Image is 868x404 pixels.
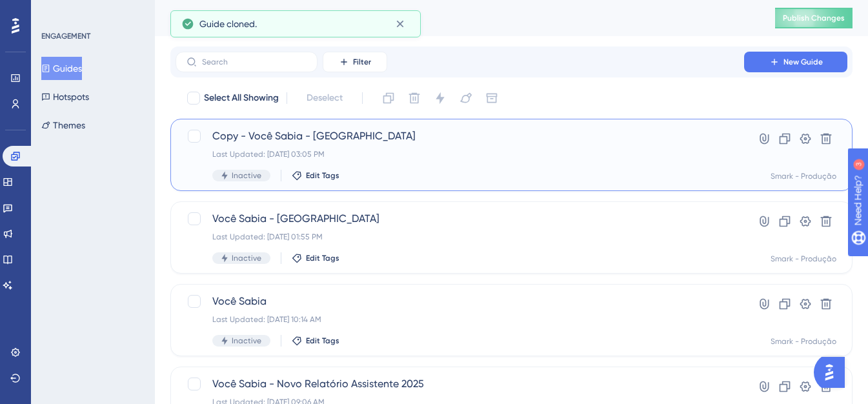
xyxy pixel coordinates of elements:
[783,13,845,23] span: Publish Changes
[783,57,823,67] span: New Guide
[212,211,707,227] span: Você Sabia - [GEOGRAPHIC_DATA]
[212,376,707,392] span: Você Sabia - Novo Relatório Assistente 2025
[212,128,707,144] span: Copy - Você Sabia - [GEOGRAPHIC_DATA]
[323,52,387,72] button: Filter
[204,90,279,106] span: Select All Showing
[212,294,707,309] span: Você Sabia
[292,253,339,263] button: Edit Tags
[212,149,707,159] div: Last Updated: [DATE] 03:05 PM
[771,171,836,181] div: Smark - Produção
[41,57,82,80] button: Guides
[41,114,85,137] button: Themes
[306,170,339,181] span: Edit Tags
[292,336,339,346] button: Edit Tags
[353,57,371,67] span: Filter
[306,336,339,346] span: Edit Tags
[814,353,853,392] iframe: UserGuiding AI Assistant Launcher
[232,253,261,263] span: Inactive
[41,31,90,41] div: ENGAGEMENT
[170,9,743,27] div: Guides
[90,6,94,17] div: 3
[232,170,261,181] span: Inactive
[292,170,339,181] button: Edit Tags
[202,57,307,66] input: Search
[199,16,257,32] span: Guide cloned.
[744,52,847,72] button: New Guide
[30,3,81,19] span: Need Help?
[306,253,339,263] span: Edit Tags
[41,85,89,108] button: Hotspots
[775,8,853,28] button: Publish Changes
[232,336,261,346] span: Inactive
[212,232,707,242] div: Last Updated: [DATE] 01:55 PM
[295,86,354,110] button: Deselect
[771,254,836,264] div: Smark - Produção
[212,314,707,325] div: Last Updated: [DATE] 10:14 AM
[307,90,343,106] span: Deselect
[771,336,836,347] div: Smark - Produção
